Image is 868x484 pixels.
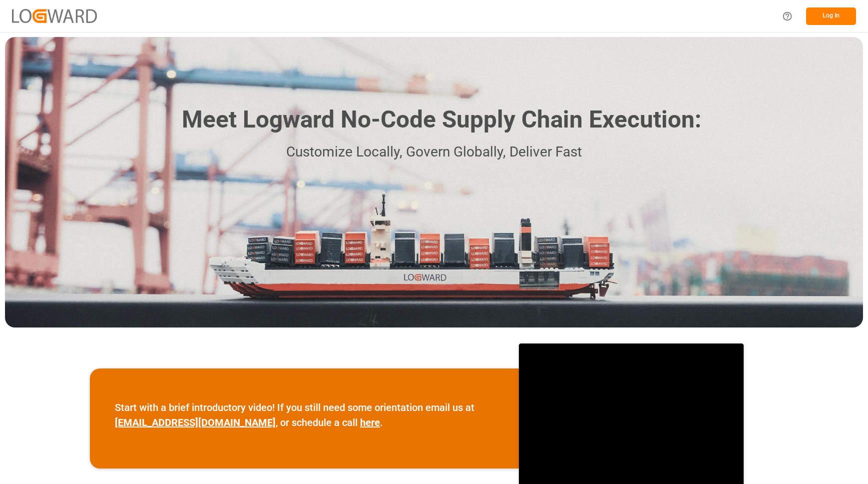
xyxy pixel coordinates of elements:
[115,416,276,428] a: [EMAIL_ADDRESS][DOMAIN_NAME]
[182,102,701,137] h1: Meet Logward No-Code Supply Chain Execution:
[167,141,701,163] p: Customize Locally, Govern Globally, Deliver Fast
[360,416,380,428] a: here
[115,400,494,430] p: Start with a brief introductory video! If you still need some orientation email us at , or schedu...
[806,7,856,25] button: Log In
[12,9,97,22] img: Logward_new_orange.png
[776,5,799,27] button: Help Center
